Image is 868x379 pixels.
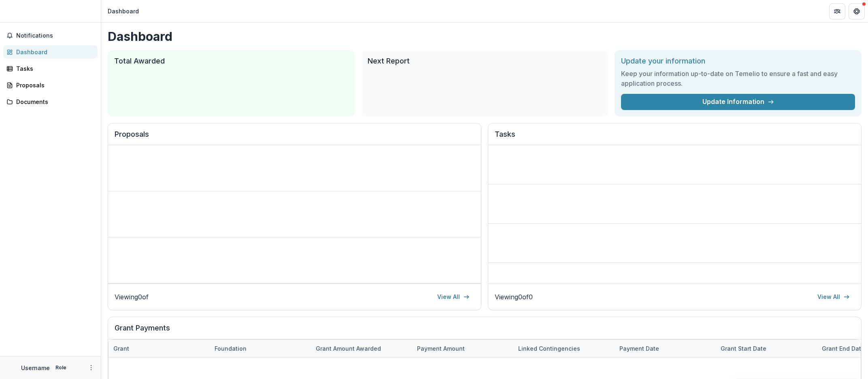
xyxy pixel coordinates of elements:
[16,32,94,39] span: Notifications
[621,57,855,66] h2: Update your information
[368,57,602,66] h2: Next Report
[108,29,862,44] h1: Dashboard
[3,95,98,108] a: Documents
[53,364,69,371] p: Role
[16,97,91,106] div: Documents
[3,62,98,75] a: Tasks
[3,45,98,59] a: Dashboard
[621,69,855,88] h3: Keep your information up-to-date on Temelio to ensure a fast and easy application process.
[115,324,855,339] h2: Grant Payments
[114,57,348,66] h2: Total Awarded
[813,290,855,303] a: View All
[849,3,865,19] button: Get Help
[21,364,50,372] p: Username
[108,7,139,15] div: Dashboard
[829,3,845,19] button: Partners
[16,81,91,89] div: Proposals
[104,5,142,17] nav: breadcrumb
[3,29,98,42] button: Notifications
[16,48,91,56] div: Dashboard
[16,64,91,73] div: Tasks
[432,290,474,303] a: View All
[115,130,474,145] h2: Proposals
[115,292,149,302] p: Viewing 0 of
[495,292,533,302] p: Viewing 0 of 0
[621,94,855,110] a: Update Information
[495,130,855,145] h2: Tasks
[86,363,96,373] button: More
[3,78,98,92] a: Proposals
